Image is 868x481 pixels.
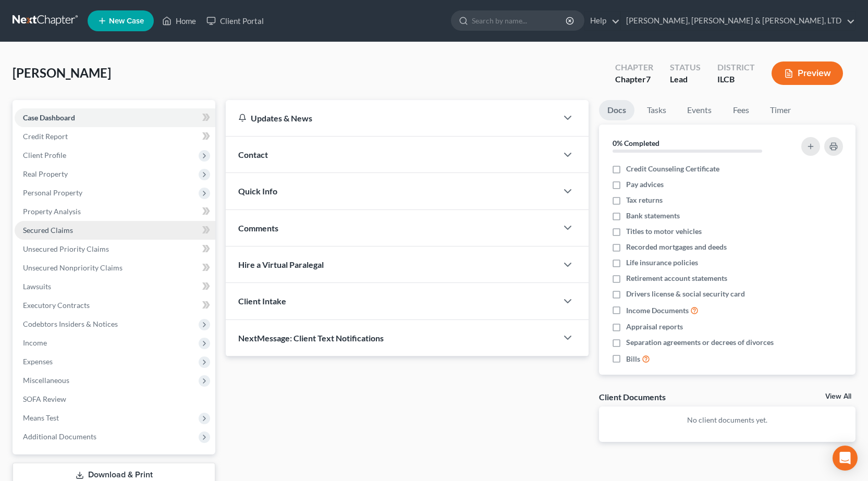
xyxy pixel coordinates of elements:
[626,179,664,190] span: Pay advices
[833,446,858,471] div: Open Intercom Messenger
[23,207,81,216] span: Property Analysis
[615,61,653,73] div: Chapter
[613,139,659,147] strong: 0% Completed
[23,263,123,272] span: Unsecured Nonpriority Claims
[238,333,384,343] span: NextMessage: Client Text Notifications
[23,432,96,441] span: Additional Documents
[23,282,51,291] span: Lawsuits
[23,151,66,159] span: Client Profile
[15,296,215,315] a: Executory Contracts
[670,73,701,85] div: Lead
[15,202,215,221] a: Property Analysis
[15,221,215,240] a: Secured Claims
[626,354,640,364] span: Bills
[717,61,755,73] div: District
[621,11,855,30] a: [PERSON_NAME], [PERSON_NAME] & [PERSON_NAME], LTD
[762,100,799,120] a: Timer
[626,289,745,299] span: Drivers license & social security card
[23,188,82,197] span: Personal Property
[238,113,545,124] div: Updates & News
[646,74,651,84] span: 7
[109,17,144,25] span: New Case
[717,73,755,85] div: ILCB
[626,257,698,268] span: Life insurance policies
[23,338,47,347] span: Income
[23,413,59,422] span: Means Test
[23,319,118,328] span: Codebtors Insiders & Notices
[238,150,268,159] span: Contact
[201,11,269,30] a: Client Portal
[472,11,567,30] input: Search by name...
[599,100,634,120] a: Docs
[607,415,847,425] p: No client documents yet.
[23,113,75,122] span: Case Dashboard
[238,223,278,233] span: Comments
[679,100,720,120] a: Events
[626,242,727,252] span: Recorded mortgages and deeds
[23,244,109,253] span: Unsecured Priority Claims
[626,273,727,283] span: Retirement account statements
[23,301,90,310] span: Executory Contracts
[626,211,680,221] span: Bank statements
[13,65,111,80] span: [PERSON_NAME]
[626,322,683,332] span: Appraisal reports
[157,11,201,30] a: Home
[15,240,215,258] a: Unsecured Priority Claims
[724,100,757,120] a: Fees
[615,73,653,85] div: Chapter
[15,390,215,409] a: SOFA Review
[639,100,675,120] a: Tasks
[238,186,277,196] span: Quick Info
[626,226,702,237] span: Titles to motor vehicles
[15,127,215,146] a: Credit Report
[15,258,215,277] a: Unsecured Nonpriority Claims
[238,296,286,306] span: Client Intake
[23,169,68,178] span: Real Property
[23,357,53,366] span: Expenses
[15,277,215,296] a: Lawsuits
[23,132,68,141] span: Credit Report
[626,195,663,205] span: Tax returns
[772,61,843,85] button: Preview
[626,305,689,316] span: Income Documents
[15,108,215,127] a: Case Dashboard
[670,61,701,73] div: Status
[626,337,774,348] span: Separation agreements or decrees of divorces
[23,376,69,385] span: Miscellaneous
[585,11,620,30] a: Help
[23,394,66,403] span: SOFA Review
[23,226,73,235] span: Secured Claims
[599,391,666,402] div: Client Documents
[825,393,851,400] a: View All
[626,164,719,174] span: Credit Counseling Certificate
[238,260,324,269] span: Hire a Virtual Paralegal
